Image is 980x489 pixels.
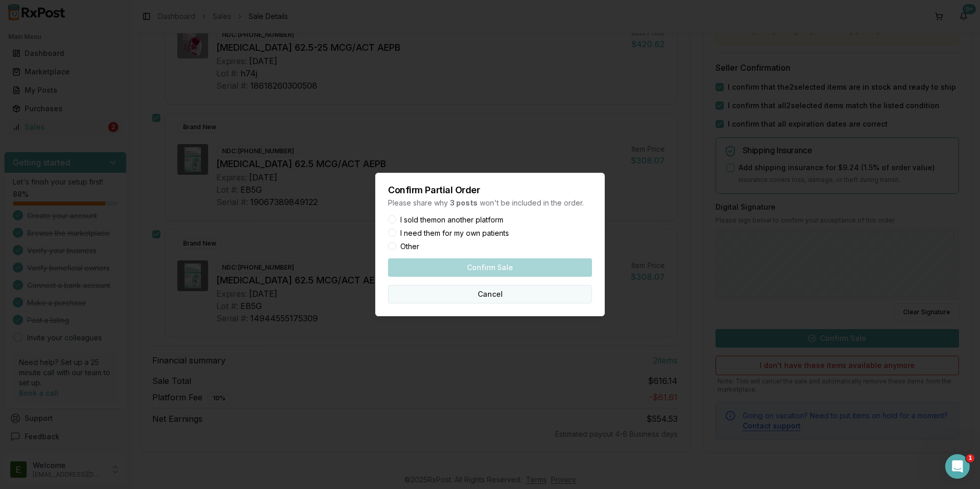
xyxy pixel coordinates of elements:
[400,243,419,250] label: Other
[388,186,592,195] h2: Confirm Partial Order
[400,230,509,237] label: I need them for my own patients
[388,285,592,303] button: Cancel
[400,216,503,223] label: I sold them on another platform
[388,198,592,208] p: Please share why won't be included in the order.
[945,454,970,479] iframe: Intercom live chat
[450,198,478,207] strong: 3 posts
[966,454,974,462] span: 1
